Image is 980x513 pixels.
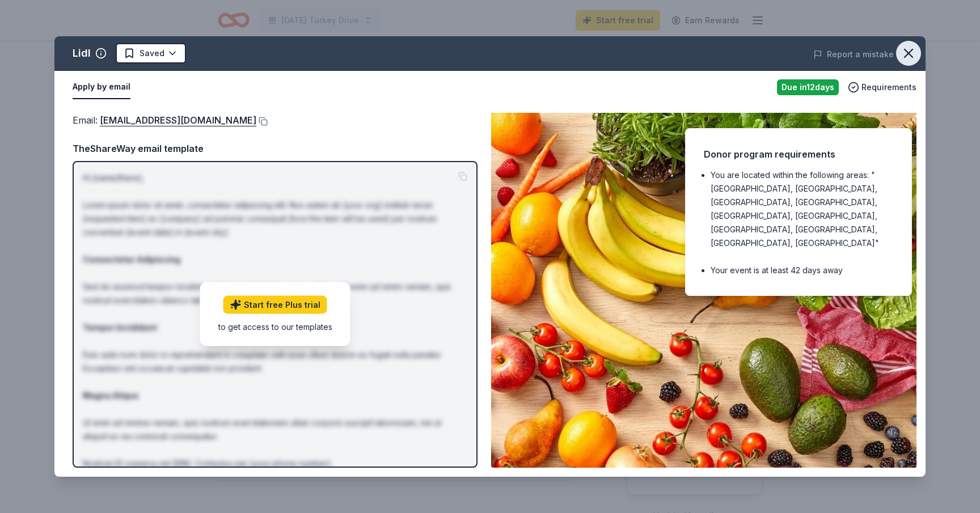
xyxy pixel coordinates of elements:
[491,113,916,468] img: Image for Lidl
[861,80,916,94] span: Requirements
[83,391,138,400] strong: Magna Aliqua
[73,115,256,126] span: Email :
[140,46,164,60] span: Saved
[83,255,180,264] strong: Consectetur Adipiscing
[848,80,916,94] button: Requirements
[73,141,478,156] div: TheShareWay email template
[100,113,256,128] a: [EMAIL_ADDRESS][DOMAIN_NAME]
[83,171,467,511] p: Hi [name/there], Lorem ipsum dolor sit amet, consectetur adipiscing elit. Nos autem ab [your org]...
[73,75,130,99] button: Apply by email
[116,43,186,63] button: Saved
[777,79,839,95] div: Due in 12 days
[711,264,893,277] li: Your event is at least 42 days away
[83,323,157,332] strong: Tempor Incididunt
[73,44,91,62] div: Lidl
[711,168,893,250] li: You are located within the following areas: "[GEOGRAPHIC_DATA], [GEOGRAPHIC_DATA], [GEOGRAPHIC_DA...
[223,296,327,314] a: Start free Plus trial
[813,48,894,61] button: Report a mistake
[704,147,893,162] div: Donor program requirements
[218,321,332,333] div: to get access to our templates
